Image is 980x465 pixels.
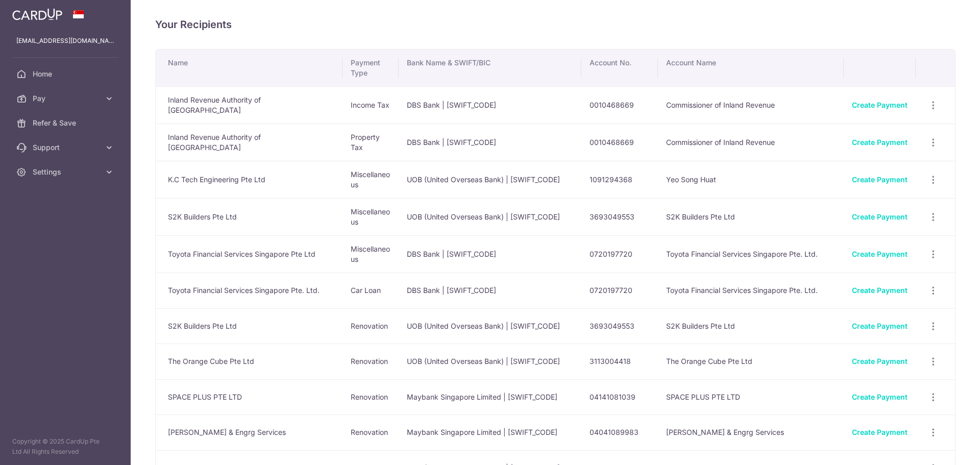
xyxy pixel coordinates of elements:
td: 04041089983 [581,414,658,450]
td: DBS Bank | [SWIFT_CODE] [399,273,581,308]
span: Home [33,69,100,79]
td: Car Loan [342,273,399,308]
td: Toyota Financial Services Singapore Pte. Ltd. [156,273,342,308]
td: 1091294368 [581,161,658,198]
td: S2K Builders Pte Ltd [658,198,844,235]
td: DBS Bank | [SWIFT_CODE] [399,86,581,124]
td: Miscellaneous [342,198,399,235]
td: Toyota Financial Services Singapore Pte Ltd [156,235,342,273]
td: SPACE PLUS PTE LTD [156,379,342,415]
td: 04141081039 [581,379,658,415]
td: Renovation [342,379,399,415]
td: Inland Revenue Authority of [GEOGRAPHIC_DATA] [156,124,342,161]
td: 3693049553 [581,308,658,344]
td: Yeo Song Huat [658,161,844,198]
th: Name [156,50,342,86]
td: [PERSON_NAME] & Engrg Services [156,414,342,450]
td: Renovation [342,308,399,344]
td: Commissioner of Inland Revenue [658,86,844,124]
iframe: Opens a widget where you can find more information [915,434,970,460]
img: CardUp [12,8,62,20]
a: Create Payment [852,428,908,436]
td: Maybank Singapore Limited | [SWIFT_CODE] [399,414,581,450]
td: 3113004418 [581,344,658,379]
td: UOB (United Overseas Bank) | [SWIFT_CODE] [399,308,581,344]
a: Create Payment [852,250,908,258]
td: UOB (United Overseas Bank) | [SWIFT_CODE] [399,198,581,235]
td: DBS Bank | [SWIFT_CODE] [399,235,581,273]
th: Account No. [581,50,658,86]
td: The Orange Cube Pte Ltd [156,344,342,379]
td: 0720197720 [581,273,658,308]
td: K.C Tech Engineering Pte Ltd [156,161,342,198]
h4: Your Recipients [155,16,955,33]
td: Income Tax [342,86,399,124]
td: UOB (United Overseas Bank) | [SWIFT_CODE] [399,161,581,198]
td: S2K Builders Pte Ltd [156,308,342,344]
td: UOB (United Overseas Bank) | [SWIFT_CODE] [399,344,581,379]
td: 0010468669 [581,124,658,161]
a: Create Payment [852,286,908,295]
td: 0720197720 [581,235,658,273]
td: Miscellaneous [342,235,399,273]
td: Toyota Financial Services Singapore Pte. Ltd. [658,273,844,308]
td: DBS Bank | [SWIFT_CODE] [399,124,581,161]
th: Payment Type [342,50,399,86]
td: Miscellaneous [342,161,399,198]
td: S2K Builders Pte Ltd [658,308,844,344]
td: [PERSON_NAME] & Engrg Services [658,414,844,450]
th: Account Name [658,50,844,86]
td: Inland Revenue Authority of [GEOGRAPHIC_DATA] [156,86,342,124]
a: Create Payment [852,393,908,401]
td: Renovation [342,344,399,379]
span: Refer & Save [33,118,100,128]
a: Create Payment [852,175,908,184]
td: Property Tax [342,124,399,161]
a: Create Payment [852,322,908,330]
td: Toyota Financial Services Singapore Pte. Ltd. [658,235,844,273]
td: S2K Builders Pte Ltd [156,198,342,235]
span: Pay [33,93,100,104]
td: The Orange Cube Pte Ltd [658,344,844,379]
a: Create Payment [852,101,908,109]
td: Commissioner of Inland Revenue [658,124,844,161]
a: Create Payment [852,212,908,221]
a: Create Payment [852,138,908,146]
p: [EMAIL_ADDRESS][DOMAIN_NAME] [16,36,114,46]
td: Renovation [342,414,399,450]
span: Settings [33,167,100,177]
td: SPACE PLUS PTE LTD [658,379,844,415]
td: 3693049553 [581,198,658,235]
td: 0010468669 [581,86,658,124]
span: Support [33,142,100,153]
td: Maybank Singapore Limited | [SWIFT_CODE] [399,379,581,415]
th: Bank Name & SWIFT/BIC [399,50,581,86]
a: Create Payment [852,357,908,365]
